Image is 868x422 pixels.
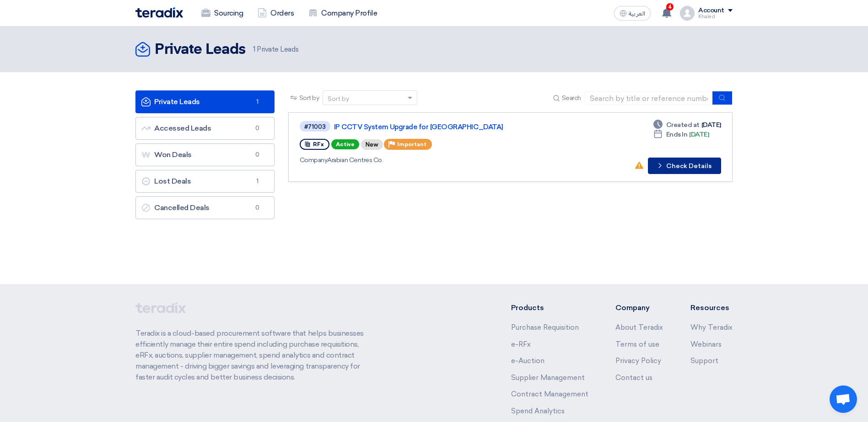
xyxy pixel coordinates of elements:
[666,120,700,130] span: Created at
[666,3,674,11] span: 4
[562,93,581,103] span: Search
[615,374,652,382] a: Contact us
[299,93,319,103] span: Sort by
[135,170,275,193] a: Lost Deals1
[698,7,724,15] div: Account
[629,11,645,17] span: العربية
[135,90,275,113] a: Private Leads1
[135,143,275,166] a: Won Deals0
[313,141,324,148] span: RFx
[300,155,565,165] div: Arabian Centres Co.
[300,156,328,164] span: Company
[135,117,275,140] a: Accessed Leads0
[615,323,663,332] a: About Teradix
[155,41,246,59] h2: Private Leads
[511,340,531,348] a: e-RFx
[690,357,718,365] a: Support
[135,7,183,18] img: Teradix logo
[252,97,263,106] span: 1
[614,6,651,21] button: العربية
[253,45,255,53] span: 1
[690,340,722,348] a: Webinars
[511,323,579,332] a: Purchase Requisition
[252,124,263,133] span: 0
[615,340,659,348] a: Terms of use
[334,123,563,131] a: IP CCTV System Upgrade for [GEOGRAPHIC_DATA]
[253,44,298,55] span: Private Leads
[615,357,661,365] a: Privacy Policy
[511,407,565,415] a: Spend Analytics
[615,302,663,313] li: Company
[511,374,585,382] a: Supplier Management
[511,390,588,398] a: Contract Management
[690,302,733,313] li: Resources
[830,385,857,413] a: Open chat
[301,3,384,23] a: Company Profile
[511,302,588,313] li: Products
[252,150,263,159] span: 0
[252,203,263,212] span: 0
[653,120,721,130] div: [DATE]
[252,177,263,186] span: 1
[135,328,374,383] p: Teradix is a cloud-based procurement software that helps businesses efficiently manage their enti...
[194,3,250,23] a: Sourcing
[653,130,709,139] div: [DATE]
[680,6,695,21] img: profile_test.png
[585,91,713,105] input: Search by title or reference number
[328,94,349,104] div: Sort by
[304,124,326,130] div: #71003
[698,14,733,19] div: Khaled
[511,357,545,365] a: e-Auction
[135,196,275,219] a: Cancelled Deals0
[648,158,721,174] button: Check Details
[397,141,426,148] span: Important
[666,130,688,139] span: Ends In
[361,139,383,150] div: New
[331,139,359,149] span: Active
[690,323,733,332] a: Why Teradix
[250,3,301,23] a: Orders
